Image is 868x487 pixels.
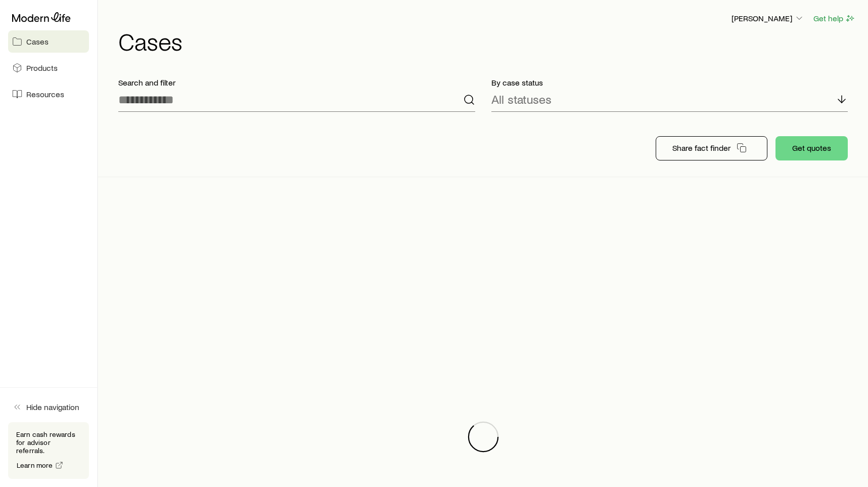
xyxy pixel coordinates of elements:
[731,13,805,25] button: [PERSON_NAME]
[26,89,64,99] span: Resources
[26,63,58,73] span: Products
[17,462,53,469] span: Learn more
[26,402,79,412] span: Hide navigation
[732,13,804,23] p: [PERSON_NAME]
[16,430,81,455] p: Earn cash rewards for advisor referrals.
[672,143,730,153] p: Share fact finder
[813,13,856,24] button: Get help
[491,92,552,106] p: All statuses
[8,83,89,105] a: Resources
[656,136,767,160] button: Share fact finder
[8,57,89,79] a: Products
[8,396,89,418] button: Hide navigation
[118,77,475,88] p: Search and filter
[491,77,848,88] p: By case status
[775,136,848,160] button: Get quotes
[26,36,49,47] span: Cases
[8,422,89,479] div: Earn cash rewards for advisor referrals.Learn more
[118,29,856,53] h1: Cases
[8,30,89,53] a: Cases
